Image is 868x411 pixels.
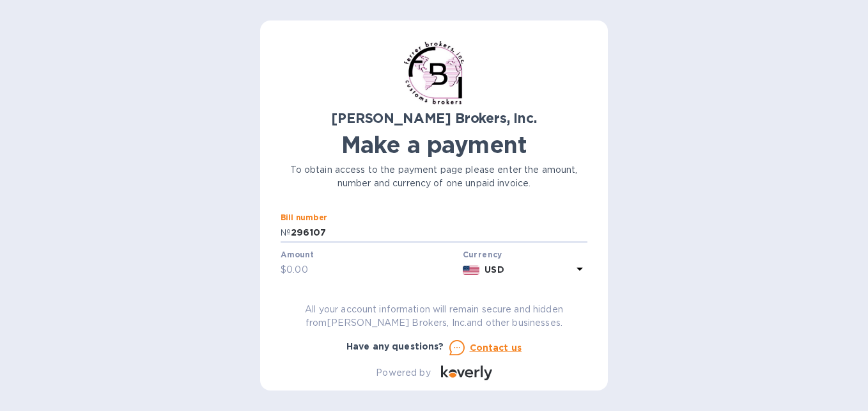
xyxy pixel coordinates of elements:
u: Contact us [470,342,522,353]
label: Amount [281,251,313,259]
h1: Make a payment [281,131,587,158]
label: Bill number [281,214,327,222]
b: Currency [463,250,502,259]
img: USD [463,266,480,275]
p: № [281,226,291,239]
b: [PERSON_NAME] Brokers, Inc. [331,110,536,126]
p: To obtain access to the payment page please enter the amount, number and currency of one unpaid i... [281,163,587,190]
input: 0.00 [286,261,458,280]
b: USD [484,264,504,275]
p: $ [281,263,286,277]
b: Have any questions? [346,341,444,351]
p: Powered by [376,366,430,380]
p: All your account information will remain secure and hidden from [PERSON_NAME] Brokers, Inc. and o... [281,303,587,330]
input: Enter bill number [291,223,587,243]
